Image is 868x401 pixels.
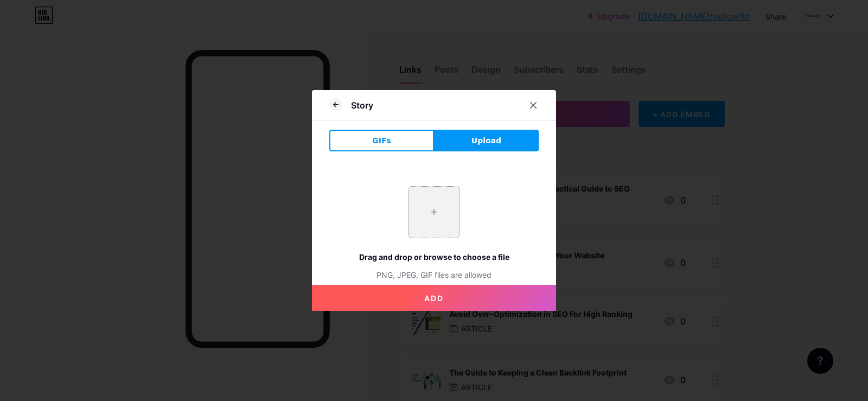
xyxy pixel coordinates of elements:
div: Drag and drop or browse to choose a file [329,251,539,263]
span: GIFs [372,135,391,147]
div: Story [351,99,373,112]
span: Upload [471,135,501,147]
button: Add [312,285,556,311]
span: Add [424,294,444,303]
button: GIFs [329,130,434,151]
button: Upload [434,130,539,151]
